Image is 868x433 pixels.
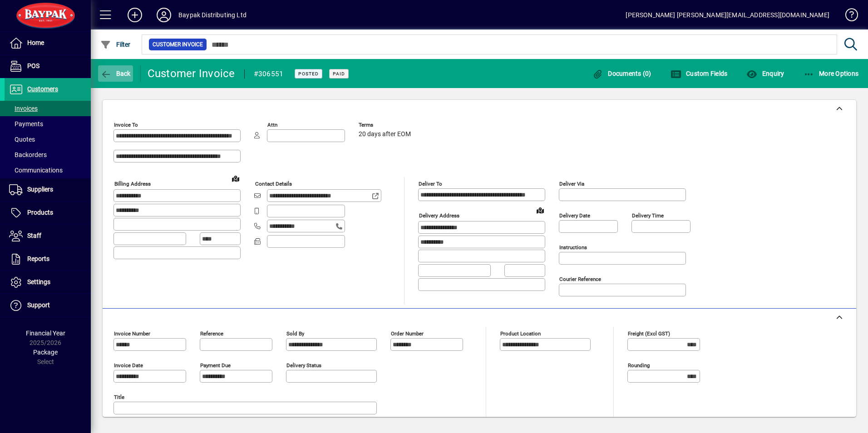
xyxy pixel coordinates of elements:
[9,151,47,158] span: Backorders
[5,202,91,224] a: Products
[419,181,442,187] mat-label: Deliver To
[120,7,149,23] button: Add
[26,330,65,337] span: Financial Year
[359,122,413,128] span: Terms
[298,71,319,77] span: Posted
[5,101,91,116] a: Invoices
[27,85,58,93] span: Customers
[671,70,728,77] span: Custom Fields
[632,212,664,219] mat-label: Delivery time
[5,294,91,317] a: Support
[98,65,133,82] button: Back
[5,248,91,271] a: Reports
[27,186,53,193] span: Suppliers
[5,225,91,247] a: Staff
[559,276,601,282] mat-label: Courier Reference
[91,65,141,82] app-page-header-button: Back
[500,330,541,337] mat-label: Product location
[200,362,231,369] mat-label: Payment due
[114,122,138,128] mat-label: Invoice To
[5,55,91,78] a: POS
[804,70,859,77] span: More Options
[838,2,857,31] a: Knowledge Base
[746,70,784,77] span: Enquiry
[668,65,730,82] button: Custom Fields
[114,394,124,400] mat-label: Title
[178,8,247,22] div: Baypak Distributing Ltd
[592,70,651,77] span: Documents (0)
[200,330,223,337] mat-label: Reference
[27,255,49,262] span: Reports
[286,362,321,369] mat-label: Delivery status
[228,171,243,186] a: View on map
[27,39,44,46] span: Home
[5,162,91,178] a: Communications
[628,362,650,369] mat-label: Rounding
[114,330,150,337] mat-label: Invoice number
[533,203,547,217] a: View on map
[27,301,50,309] span: Support
[100,70,131,77] span: Back
[267,122,277,128] mat-label: Attn
[9,105,38,112] span: Invoices
[559,212,590,219] mat-label: Delivery date
[153,40,203,49] span: Customer Invoice
[391,330,424,337] mat-label: Order number
[5,271,91,294] a: Settings
[148,66,235,81] div: Customer Invoice
[149,7,178,23] button: Profile
[98,36,133,53] button: Filter
[27,209,53,216] span: Products
[559,244,587,251] mat-label: Instructions
[114,362,143,369] mat-label: Invoice date
[100,41,131,48] span: Filter
[27,232,41,239] span: Staff
[9,167,63,174] span: Communications
[5,178,91,201] a: Suppliers
[27,278,50,285] span: Settings
[9,120,43,128] span: Payments
[744,65,786,82] button: Enquiry
[9,136,35,143] span: Quotes
[628,330,670,337] mat-label: Freight (excl GST)
[359,131,411,138] span: 20 days after EOM
[5,147,91,162] a: Backorders
[5,116,91,132] a: Payments
[5,132,91,147] a: Quotes
[626,8,829,22] div: [PERSON_NAME] [PERSON_NAME][EMAIL_ADDRESS][DOMAIN_NAME]
[801,65,861,82] button: More Options
[286,330,304,337] mat-label: Sold by
[27,62,39,69] span: POS
[590,65,654,82] button: Documents (0)
[333,71,345,77] span: Paid
[559,181,584,187] mat-label: Deliver via
[254,67,284,81] div: #306551
[33,349,58,356] span: Package
[5,32,91,54] a: Home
